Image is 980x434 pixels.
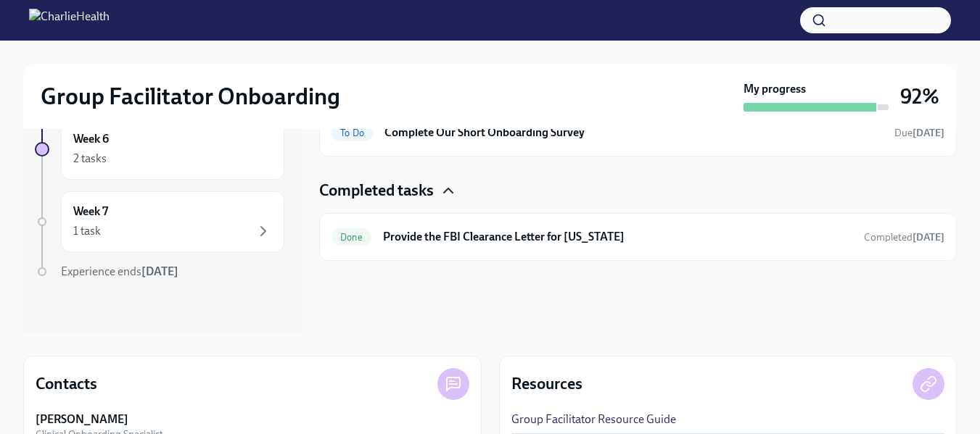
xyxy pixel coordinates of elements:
h4: Resources [511,373,582,395]
h2: Group Facilitator Onboarding [41,82,340,111]
img: CharlieHealth [29,9,110,32]
span: Experience ends [61,264,178,278]
a: Week 71 task [35,191,284,252]
h6: Provide the FBI Clearance Letter for [US_STATE] [383,229,852,245]
span: September 9th, 2025 13:13 [864,230,944,244]
span: Done [332,232,371,243]
span: Completed [864,231,944,243]
strong: [DATE] [141,264,178,278]
a: Week 62 tasks [35,119,284,180]
span: To Do [332,128,373,138]
div: 2 tasks [73,151,107,167]
h3: 92% [900,83,939,109]
h4: Contacts [36,373,97,395]
strong: [DATE] [913,127,944,139]
a: DoneProvide the FBI Clearance Letter for [US_STATE]Completed[DATE] [332,225,944,249]
h4: Completed tasks [319,180,434,201]
a: Group Facilitator Resource Guide [511,412,676,427]
h6: Week 6 [73,131,109,147]
h6: Complete Our Short Onboarding Survey [384,125,883,141]
div: Completed tasks [319,180,957,201]
h6: Week 7 [73,204,108,220]
strong: [DATE] [913,231,944,243]
strong: My progress [744,81,806,97]
div: 1 task [73,223,101,239]
a: To DoComplete Our Short Onboarding SurveyDue[DATE] [332,121,944,144]
strong: [PERSON_NAME] [36,412,128,427]
span: Due [894,127,944,139]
